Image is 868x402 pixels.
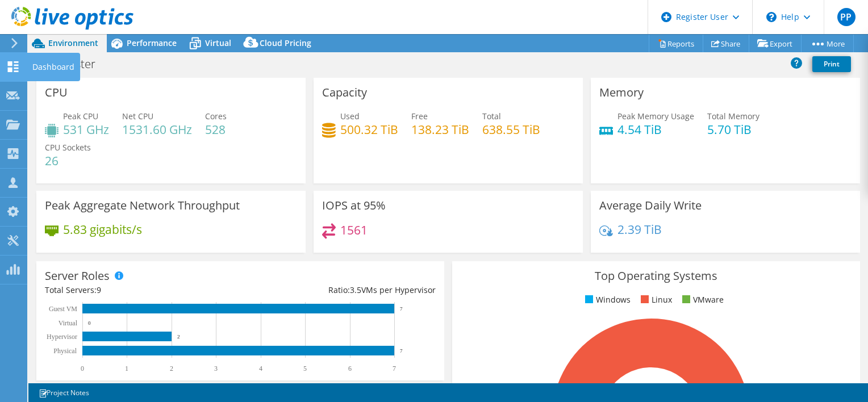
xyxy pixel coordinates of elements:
span: Cloud Pricing [260,37,311,48]
svg: \n [766,12,777,22]
text: Virtual [59,319,78,327]
h4: 1561 [340,224,368,236]
text: 4 [259,365,262,372]
h3: Capacity [322,86,367,99]
h4: 528 [205,123,227,136]
text: Hypervisor [47,333,77,341]
div: Dashboard [27,53,80,81]
span: Total [482,111,501,122]
text: 6 [348,365,352,372]
a: Print [812,56,851,72]
span: Peak Memory Usage [617,111,694,122]
span: Peak CPU [63,111,98,122]
h4: 138.23 TiB [411,123,469,136]
text: 7 [400,306,403,312]
h3: Memory [599,86,644,99]
span: Environment [48,37,98,48]
li: Windows [582,294,631,306]
span: Virtual [205,37,231,48]
span: CPU Sockets [45,142,91,153]
text: 0 [88,320,91,326]
a: More [801,35,854,52]
h3: Average Daily Write [599,199,702,212]
span: Free [411,111,428,122]
h3: IOPS at 95% [322,199,386,212]
h3: Server Roles [45,270,110,282]
text: Guest VM [49,305,77,313]
div: Ratio: VMs per Hypervisor [240,284,436,296]
span: Performance [127,37,177,48]
div: Total Servers: [45,284,240,296]
span: 3.5 [350,284,361,295]
span: Net CPU [122,111,153,122]
span: PP [837,8,856,26]
h4: 26 [45,154,91,167]
h4: 2.39 TiB [617,223,662,236]
h4: 531 GHz [63,123,109,136]
a: Share [703,35,749,52]
li: VMware [679,294,724,306]
h4: 5.70 TiB [707,123,759,136]
h3: CPU [45,86,68,99]
text: 7 [400,348,403,354]
a: Project Notes [31,386,97,400]
text: Physical [53,347,77,355]
a: Export [749,35,802,52]
text: 5 [303,365,307,372]
h4: 500.32 TiB [340,123,398,136]
h4: 4.54 TiB [617,123,694,136]
h4: 5.83 gigabits/s [63,223,142,236]
span: Used [340,111,360,122]
text: 2 [177,334,180,340]
text: 7 [393,365,396,372]
h3: Peak Aggregate Network Throughput [45,199,240,212]
text: 3 [214,365,218,372]
text: 1 [125,365,128,372]
span: 9 [97,284,101,295]
text: 2 [170,365,173,372]
span: Total Memory [707,111,759,122]
h4: 638.55 TiB [482,123,540,136]
li: Linux [638,294,672,306]
h3: Top Operating Systems [461,270,852,282]
a: Reports [649,35,703,52]
h4: 1531.60 GHz [122,123,192,136]
text: 0 [81,365,84,372]
span: Cores [205,111,227,122]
